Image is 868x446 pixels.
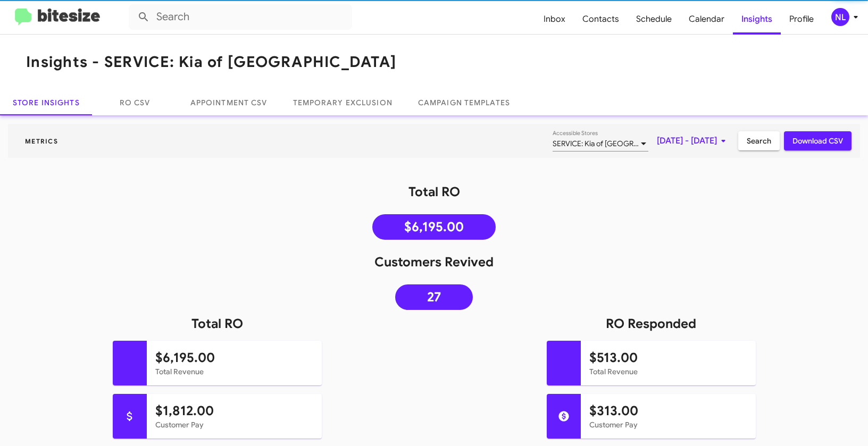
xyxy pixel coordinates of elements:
h1: $1,812.00 [155,402,313,419]
a: Appointment CSV [178,90,280,115]
button: [DATE] - [DATE] [648,131,738,150]
a: Insights [733,4,781,35]
a: Profile [781,4,822,35]
button: NL [822,8,856,26]
a: Schedule [628,4,680,35]
input: Search [129,4,352,30]
button: Search [738,131,780,150]
span: $6,195.00 [404,222,464,232]
a: Temporary Exclusion [280,90,405,115]
a: Inbox [535,4,574,35]
span: 27 [427,292,441,302]
mat-card-subtitle: Total Revenue [589,366,747,377]
span: Search [747,131,771,150]
span: [DATE] - [DATE] [657,131,730,150]
h1: $513.00 [589,349,747,366]
a: Campaign Templates [405,90,523,115]
div: NL [831,8,849,26]
a: RO CSV [93,90,178,115]
button: Download CSV [784,131,852,150]
mat-card-subtitle: Total Revenue [155,366,313,377]
span: Download CSV [792,131,843,150]
h1: $313.00 [589,402,747,419]
mat-card-subtitle: Customer Pay [589,419,747,430]
h1: RO Responded [434,315,868,332]
a: Contacts [574,4,628,35]
span: Metrics [16,137,66,145]
mat-card-subtitle: Customer Pay [155,419,313,430]
span: SERVICE: Kia of [GEOGRAPHIC_DATA] [553,139,678,148]
h1: Insights - SERVICE: Kia of [GEOGRAPHIC_DATA] [26,54,396,71]
a: Calendar [680,4,733,35]
h1: $6,195.00 [155,349,313,366]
